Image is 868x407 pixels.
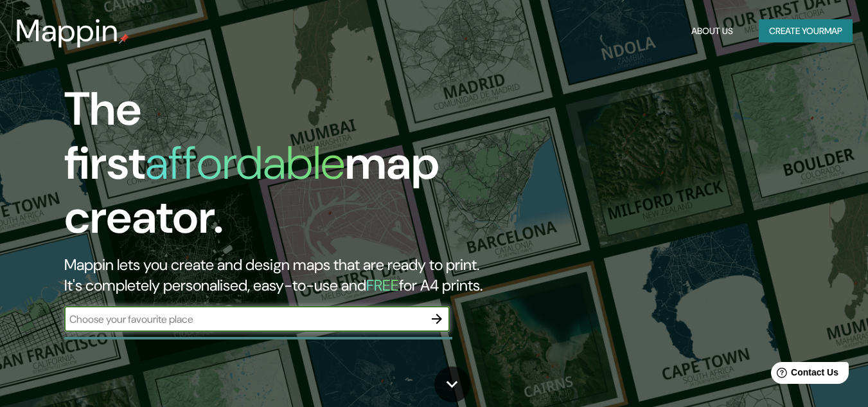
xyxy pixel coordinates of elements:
h3: Mappin [15,13,119,49]
h5: FREE [366,275,399,295]
h1: The first map creator. [64,82,499,255]
button: Create yourmap [759,19,853,43]
h1: affordable [145,133,345,193]
img: mappin-pin [119,33,129,44]
button: About Us [686,19,738,43]
h2: Mappin lets you create and design maps that are ready to print. It's completely personalised, eas... [64,255,499,296]
input: Choose your favourite place [64,312,424,327]
iframe: Help widget launcher [754,357,854,393]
